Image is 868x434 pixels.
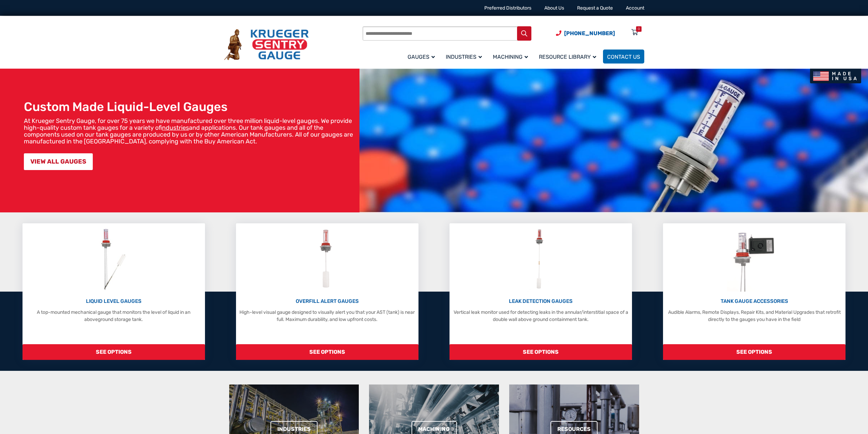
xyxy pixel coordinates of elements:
[663,344,845,360] span: SEE OPTIONS
[312,227,342,292] img: Overfill Alert Gauges
[577,5,613,11] a: Request a Quote
[453,309,628,323] p: Vertical leak monitor used for detecting leaks in the annular/interstitial space of a double wall...
[408,54,435,60] span: Gauges
[24,99,356,114] h1: Custom Made Liquid-Level Gauges
[359,69,868,212] img: bg_hero_bannerksentry
[450,344,632,360] span: SEE OPTIONS
[236,344,418,360] span: SEE OPTIONS
[556,29,615,38] a: Phone Number (920) 434-8860
[26,297,201,305] p: LIQUID LEVEL GAUGES
[484,5,531,11] a: Preferred Distributors
[535,48,603,65] a: Resource Library
[453,297,628,305] p: LEAK DETECTION GAUGES
[24,153,93,170] a: VIEW ALL GAUGES
[603,50,644,64] a: Contact Us
[544,5,564,11] a: About Us
[663,223,845,360] a: Tank Gauge Accessories TANK GAUGE ACCESSORIES Audible Alarms, Remote Displays, Repair Kits, and M...
[638,26,640,32] div: 0
[527,227,554,292] img: Leak Detection Gauges
[224,29,309,60] img: Krueger Sentry Gauge
[626,5,644,11] a: Account
[26,309,201,323] p: A top-mounted mechanical gauge that monitors the level of liquid in an aboveground storage tank.
[489,48,535,65] a: Machining
[23,223,205,360] a: Liquid Level Gauges LIQUID LEVEL GAUGES A top-mounted mechanical gauge that monitors the level of...
[236,223,418,360] a: Overfill Alert Gauges OVERFILL ALERT GAUGES High-level visual gauge designed to visually alert yo...
[666,297,842,305] p: TANK GAUGE ACCESSORIES
[95,227,132,292] img: Liquid Level Gauges
[493,54,528,60] span: Machining
[403,48,442,65] a: Gauges
[727,227,782,292] img: Tank Gauge Accessories
[239,297,415,305] p: OVERFILL ALERT GAUGES
[24,117,356,145] p: At Krueger Sentry Gauge, for over 75 years we have manufactured over three million liquid-level g...
[607,54,640,60] span: Contact Us
[564,30,615,37] span: [PHONE_NUMBER]
[23,344,205,360] span: SEE OPTIONS
[450,223,632,360] a: Leak Detection Gauges LEAK DETECTION GAUGES Vertical leak monitor used for detecting leaks in the...
[810,69,861,83] img: Made In USA
[666,309,842,323] p: Audible Alarms, Remote Displays, Repair Kits, and Material Upgrades that retrofit directly to the...
[446,54,482,60] span: Industries
[539,54,596,60] span: Resource Library
[239,309,415,323] p: High-level visual gauge designed to visually alert you that your AST (tank) is near full. Maximum...
[442,48,489,65] a: Industries
[162,124,189,131] a: industries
